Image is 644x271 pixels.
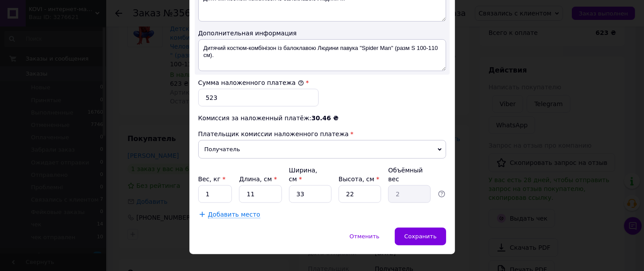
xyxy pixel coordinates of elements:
span: 30.46 ₴ [312,115,339,122]
span: Сохранить [404,233,436,240]
label: Вес, кг [198,176,226,183]
span: Получатель [198,140,446,159]
span: Добавить место [208,211,261,218]
label: Сумма наложенного платежа [198,79,304,86]
span: Плательщик комиссии наложенного платежа [198,130,349,137]
label: Длина, см [239,176,277,183]
label: Высота, см [339,176,379,183]
div: Комиссия за наложенный платёж: [198,114,446,122]
label: Ширина, см [289,167,317,183]
div: Объёмный вес [388,166,431,183]
div: Дополнительная информация [198,29,446,38]
span: Отменить [350,233,380,240]
textarea: Дитячий костюм-комбінізон із балоклавою Людини павука "Spider Man" (разм S 100-110 см). [198,39,446,71]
